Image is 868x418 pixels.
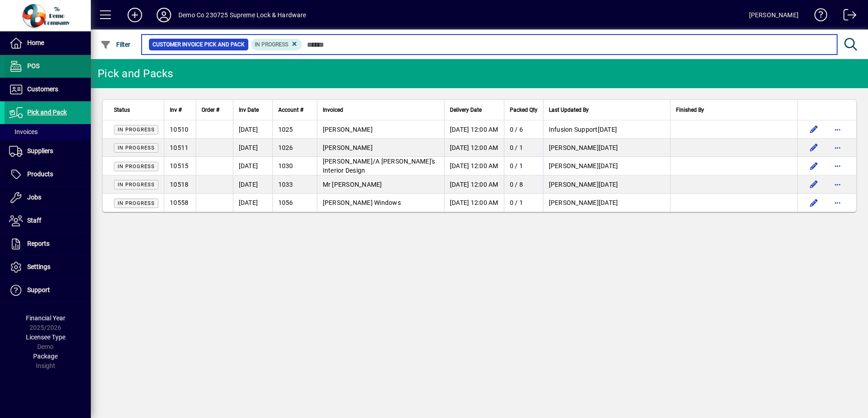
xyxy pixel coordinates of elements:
button: Profile [149,7,178,23]
td: 0 / 6 [504,120,543,139]
span: In Progress [118,127,155,133]
td: 0 / 8 [504,175,543,194]
a: Settings [5,256,91,279]
span: Jobs [27,194,41,201]
span: 1033 [278,181,293,188]
button: Edit [807,195,821,210]
div: Delivery Date [450,105,498,115]
button: More options [830,140,845,155]
span: Financial Year [26,314,65,322]
span: Settings [27,263,50,270]
td: 0 / 1 [504,139,543,157]
span: Support [27,286,50,294]
td: [DATE] [543,175,670,194]
a: Support [5,279,91,302]
span: [PERSON_NAME] [549,162,599,169]
div: Pick and Packs [98,66,173,81]
span: 10518 [170,181,188,188]
div: Order # [202,105,227,115]
span: [PERSON_NAME] [549,181,599,188]
td: [DATE] [543,120,670,139]
span: [PERSON_NAME] [323,144,373,151]
span: Inv # [170,105,182,115]
span: 1026 [278,144,293,151]
span: 10511 [170,144,188,151]
span: 1030 [278,162,293,169]
span: Invoiced [323,105,343,115]
span: In Progress [118,145,155,151]
button: Edit [807,159,821,173]
td: [DATE] 12:00 AM [444,194,504,212]
td: [DATE] [543,194,670,212]
a: Invoices [5,124,91,139]
span: Account # [278,105,303,115]
span: 10515 [170,162,188,169]
span: Staff [27,217,41,224]
td: [DATE] 12:00 AM [444,120,504,139]
a: POS [5,55,91,78]
span: 1056 [278,199,293,206]
td: [DATE] [233,139,272,157]
span: 10558 [170,199,188,206]
span: POS [27,62,39,70]
button: Edit [807,177,821,192]
span: Delivery Date [450,105,482,115]
span: [PERSON_NAME] [549,144,599,151]
span: Mr [PERSON_NAME] [323,181,382,188]
div: Invoiced [323,105,439,115]
button: More options [830,159,845,173]
span: Package [33,353,58,360]
a: Staff [5,209,91,232]
span: Finished By [676,105,704,115]
span: Order # [202,105,219,115]
span: Packed Qty [510,105,538,115]
td: [DATE] [233,194,272,212]
mat-chip: Pick Pack Status: In Progress [251,39,302,50]
td: [DATE] [233,175,272,194]
span: 10510 [170,126,188,133]
button: More options [830,122,845,137]
span: Customers [27,85,58,93]
span: In Progress [255,41,288,48]
span: Suppliers [27,147,53,154]
span: In Progress [118,182,155,188]
span: [PERSON_NAME]/A [PERSON_NAME]'s Interior Design [323,158,435,174]
span: Filter [100,41,131,48]
span: Last Updated By [549,105,589,115]
span: Products [27,170,53,178]
span: [PERSON_NAME] [549,199,599,206]
a: Home [5,32,91,55]
a: Reports [5,233,91,255]
div: [PERSON_NAME] [749,8,799,22]
td: [DATE] [543,139,670,157]
span: Inv Date [239,105,259,115]
td: [DATE] [233,120,272,139]
button: Add [120,7,149,23]
td: [DATE] [233,157,272,175]
button: More options [830,195,845,210]
td: [DATE] [543,157,670,175]
button: Edit [807,140,821,155]
button: More options [830,177,845,192]
span: [PERSON_NAME] [323,126,373,133]
span: 1025 [278,126,293,133]
span: Licensee Type [26,333,65,341]
div: Last Updated By [549,105,665,115]
td: [DATE] 12:00 AM [444,175,504,194]
span: Reports [27,240,49,247]
div: Finished By [676,105,792,115]
div: Inv Date [239,105,267,115]
a: Products [5,163,91,186]
span: Status [114,105,130,115]
span: Home [27,39,44,46]
a: Customers [5,78,91,101]
span: Customer Invoice Pick and Pack [153,40,245,49]
span: Invoices [9,128,38,135]
span: Infusion Support [549,126,598,133]
a: Logout [837,2,857,31]
span: In Progress [118,200,155,206]
a: Suppliers [5,140,91,163]
td: 0 / 1 [504,157,543,175]
span: Pick and Pack [27,109,67,116]
div: Inv # [170,105,190,115]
